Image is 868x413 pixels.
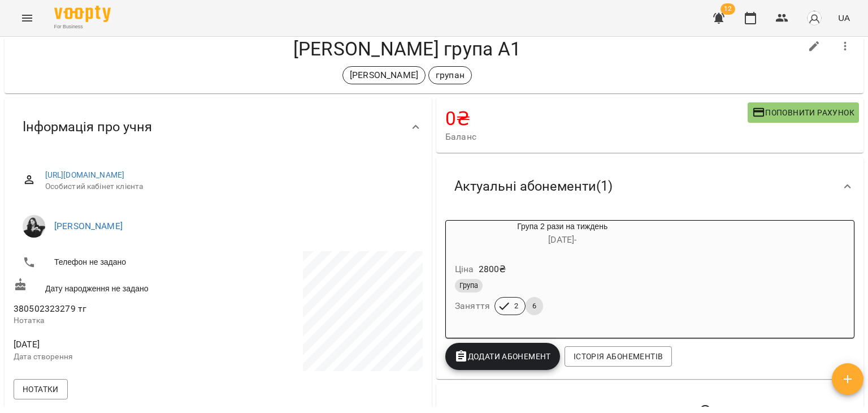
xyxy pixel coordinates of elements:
button: Menu [14,5,41,32]
span: Актуальні абонементи ( 1 ) [454,178,613,195]
button: Додати Абонемент [445,343,560,370]
p: [PERSON_NAME] [350,68,418,82]
span: 12 [721,3,735,15]
span: 6 [526,301,543,311]
button: UA [834,7,854,28]
p: Нотатка [14,315,216,326]
p: 2800 ₴ [479,263,506,276]
div: [PERSON_NAME] [342,66,426,84]
div: Інформація про учня [5,98,432,156]
div: групан [428,66,472,84]
img: avatar_s.png [806,10,822,26]
a: [PERSON_NAME] [54,221,123,231]
div: Дату народження не задано [11,276,218,296]
span: 380502323279 тг [14,303,86,314]
h4: 0 ₴ [445,107,748,130]
span: 2 [507,301,525,311]
img: Anastasia [23,215,45,238]
span: UA [838,12,850,24]
button: Нотатки [14,379,68,399]
h6: Заняття [455,298,490,314]
p: групан [436,68,465,82]
span: Історія абонементів [574,350,663,363]
span: Нотатки [23,382,59,396]
button: Поповнити рахунок [748,102,859,123]
h6: Ціна [455,261,474,277]
h4: [PERSON_NAME] група А1 [14,37,801,61]
div: Група 2 рази на тиждень [446,221,679,248]
li: Телефон не задано [14,251,216,274]
span: Баланс [445,130,748,144]
span: Поповнити рахунок [752,106,854,119]
p: Дата створення [14,351,216,363]
span: Особистий кабінет клієнта [45,181,414,192]
span: Група [455,281,483,291]
button: Історія абонементів [565,346,672,367]
span: Інформація про учня [23,118,152,136]
button: Група 2 рази на тиждень[DATE]- Ціна2800₴ГрупаЗаняття26 [446,221,679,329]
span: [DATE] [14,338,216,351]
img: Voopty Logo [54,6,111,22]
div: Актуальні абонементи(1) [436,157,863,216]
span: For Business [54,23,111,31]
span: Додати Абонемент [454,350,551,363]
span: [DATE] - [548,234,576,245]
a: [URL][DOMAIN_NAME] [45,170,125,179]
